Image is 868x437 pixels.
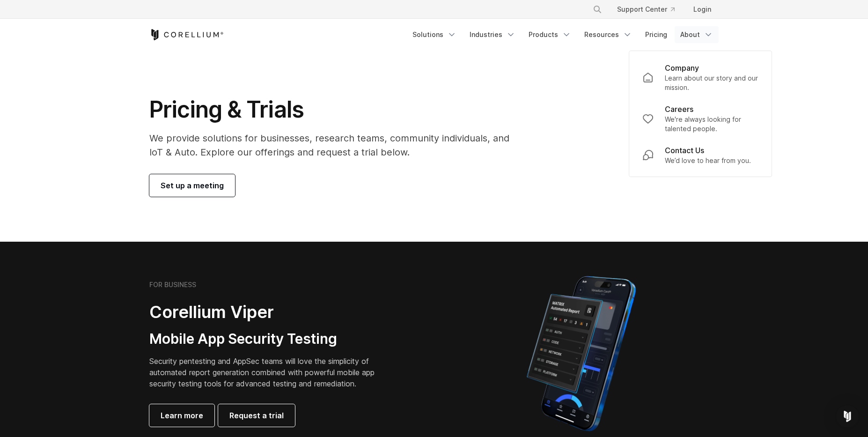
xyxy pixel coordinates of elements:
[581,1,719,18] div: Navigation Menu
[149,330,389,348] h3: Mobile App Security Testing
[665,104,693,115] p: Careers
[686,1,719,18] a: Login
[149,96,522,124] h1: Pricing & Trials
[610,1,682,18] a: Support Center
[675,26,719,43] a: About
[635,98,766,139] a: Careers We're always looking for talented people.
[665,115,758,133] p: We're always looking for talented people.
[407,26,462,43] a: Solutions
[149,356,389,389] p: Security pentesting and AppSec teams will love the simplicity of automated report generation comb...
[149,174,235,197] a: Set up a meeting
[665,156,751,165] p: We’d love to hear from you.
[149,302,389,323] h2: Corellium Viper
[407,26,719,43] div: Navigation Menu
[665,74,758,92] p: Learn about our story and our mission.
[836,405,859,428] div: Open Intercom Messenger
[665,62,699,74] p: Company
[635,139,766,171] a: Contact Us We’d love to hear from you.
[161,410,203,421] span: Learn more
[149,404,214,427] a: Learn more
[523,26,577,43] a: Products
[149,131,522,159] p: We provide solutions for businesses, research teams, community individuals, and IoT & Auto. Explo...
[161,180,224,191] span: Set up a meeting
[635,57,766,98] a: Company Learn about our story and our mission.
[511,272,652,436] img: Corellium MATRIX automated report on iPhone showing app vulnerability test results across securit...
[464,26,521,43] a: Industries
[149,281,196,289] h6: FOR BUSINESS
[579,26,638,43] a: Resources
[229,410,284,421] span: Request a trial
[149,29,224,40] a: Corellium Home
[589,1,606,18] button: Search
[640,26,673,43] a: Pricing
[218,404,295,427] a: Request a trial
[665,145,704,156] p: Contact Us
